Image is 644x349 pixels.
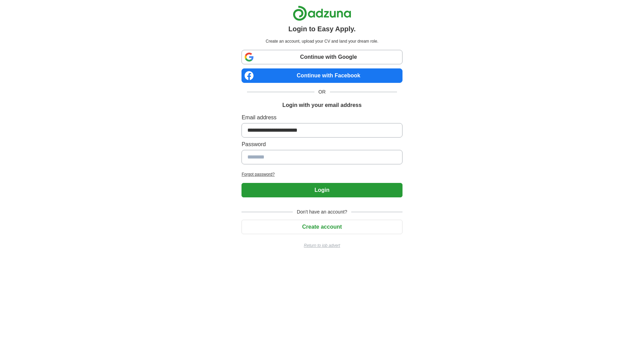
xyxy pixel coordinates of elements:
[241,242,402,249] a: Return to job advert
[241,50,402,64] a: Continue with Google
[241,220,402,234] button: Create account
[241,140,402,149] label: Password
[241,68,402,83] a: Continue with Facebook
[241,183,402,197] button: Login
[293,6,351,21] img: Adzuna logo
[243,38,401,44] p: Create an account, upload your CV and land your dream role.
[314,88,330,96] span: OR
[293,208,352,216] span: Don't have an account?
[241,224,402,230] a: Create account
[241,113,402,122] label: Email address
[282,101,362,109] h1: Login with your email address
[288,24,356,34] h1: Login to Easy Apply.
[241,171,402,177] a: Forgot password?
